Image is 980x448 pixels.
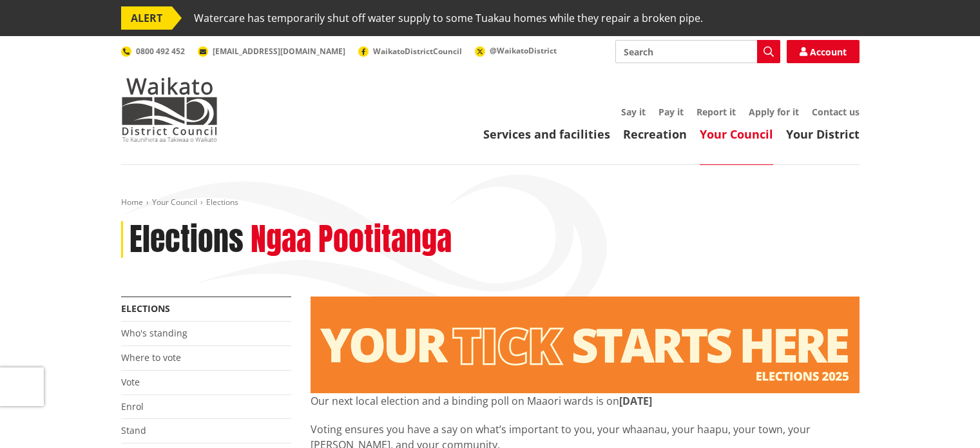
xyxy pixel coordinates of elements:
[121,197,860,208] nav: breadcrumb
[121,400,144,413] a: Enrol
[615,40,780,63] input: Search input
[121,327,187,339] a: Who's standing
[373,46,462,57] span: WaikatoDistrictCouncil
[623,126,687,142] a: Recreation
[136,46,185,57] span: 0800 492 452
[358,46,462,57] a: WaikatoDistrictCouncil
[786,126,860,142] a: Your District
[621,106,646,118] a: Say it
[700,126,773,142] a: Your Council
[121,6,172,30] span: ALERT
[311,393,860,409] p: Our next local election and a binding poll on Maaori wards is on
[475,45,557,56] a: @WaikatoDistrict
[121,302,170,315] a: Elections
[121,424,146,436] a: Stand
[198,46,345,57] a: [EMAIL_ADDRESS][DOMAIN_NAME]
[697,106,736,118] a: Report it
[206,197,238,208] span: Elections
[121,46,185,57] a: 0800 492 452
[130,221,244,258] h1: Elections
[483,126,610,142] a: Services and facilities
[787,40,860,63] a: Account
[812,106,860,118] a: Contact us
[749,106,799,118] a: Apply for it
[251,221,452,258] h2: Ngaa Pootitanga
[658,106,684,118] a: Pay it
[121,197,143,208] a: Home
[121,351,181,364] a: Where to vote
[619,394,652,408] strong: [DATE]
[121,77,218,142] img: Waikato District Council - Te Kaunihera aa Takiwaa o Waikato
[311,297,860,393] img: Elections - Website banner
[213,46,345,57] span: [EMAIL_ADDRESS][DOMAIN_NAME]
[194,6,703,30] span: Watercare has temporarily shut off water supply to some Tuakau homes while they repair a broken p...
[121,376,140,388] a: Vote
[490,45,557,56] span: @WaikatoDistrict
[152,197,197,208] a: Your Council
